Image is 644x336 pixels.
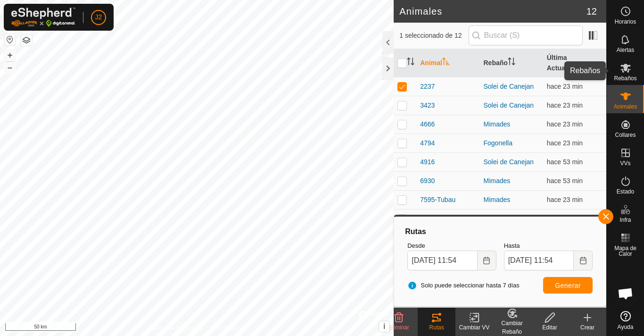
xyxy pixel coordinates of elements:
[619,217,631,223] span: Infra
[407,59,414,67] p-sorticon: Activar para ordenar
[478,251,496,270] button: Choose Date
[148,324,202,332] a: Política de Privacidad
[547,101,583,109] span: 8 sept 2025, 11:31
[407,281,520,290] span: Solo puede seleccionar hasta 7 días
[618,324,634,330] span: Ayuda
[547,177,583,185] span: 8 sept 2025, 11:01
[479,49,543,77] th: Rebaño
[388,324,409,331] span: Eliminar
[4,62,16,73] button: –
[543,49,606,77] th: Última Actualización
[404,226,596,237] div: Rutas
[547,139,583,147] span: 8 sept 2025, 11:31
[614,104,637,109] span: Animales
[586,4,597,18] span: 12
[416,49,479,77] th: Animal
[483,157,539,167] div: Solei de Canejan
[11,8,75,27] img: Logo Gallagher
[483,195,539,205] div: Mimades
[407,241,496,251] label: Desde
[617,189,634,194] span: Estado
[569,323,606,332] div: Crear
[442,59,450,67] p-sorticon: Activar para ordenar
[617,47,634,53] span: Alertas
[493,319,531,336] div: Cambiar Rebaño
[483,138,539,148] div: Fogonella
[21,34,32,46] button: Capas del Mapa
[547,120,583,128] span: 8 sept 2025, 11:31
[420,195,455,205] span: 7595-Tubau
[483,101,539,110] div: Solei de Canejan
[420,176,435,186] span: 6930
[543,277,593,294] button: Generar
[383,322,385,330] span: i
[483,214,539,224] div: Fogonella
[483,119,539,129] div: Mimades
[504,241,593,251] label: Hasta
[547,158,583,166] span: 8 sept 2025, 11:01
[508,59,515,67] p-sorticon: Activar para ordenar
[420,82,435,92] span: 2237
[483,82,539,92] div: Solei de Canejan
[4,50,16,61] button: +
[611,279,640,308] div: Obre el xat
[420,101,435,110] span: 3423
[547,196,583,203] span: 8 sept 2025, 11:31
[4,34,16,45] button: Restablecer Mapa
[379,321,389,332] button: i
[418,323,455,332] div: Rutas
[420,119,435,129] span: 4666
[555,282,581,289] span: Generar
[547,83,583,90] span: 8 sept 2025, 11:31
[574,251,593,270] button: Choose Date
[469,25,583,45] input: Buscar (S)
[214,324,246,332] a: Contáctenos
[455,323,493,332] div: Cambiar VV
[399,6,586,17] h2: Animales
[615,132,636,138] span: Collares
[589,64,597,72] p-sorticon: Activar para ordenar
[607,307,644,334] a: Ayuda
[531,323,569,332] div: Editar
[95,12,102,22] span: J2
[420,157,435,167] span: 4916
[399,31,468,41] span: 1 seleccionado de 12
[420,138,435,148] span: 4794
[420,214,435,224] span: 7649
[614,76,636,81] span: Rebaños
[620,160,630,166] span: VVs
[615,19,636,25] span: Horarios
[609,245,642,257] span: Mapa de Calor
[483,176,539,186] div: Mimades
